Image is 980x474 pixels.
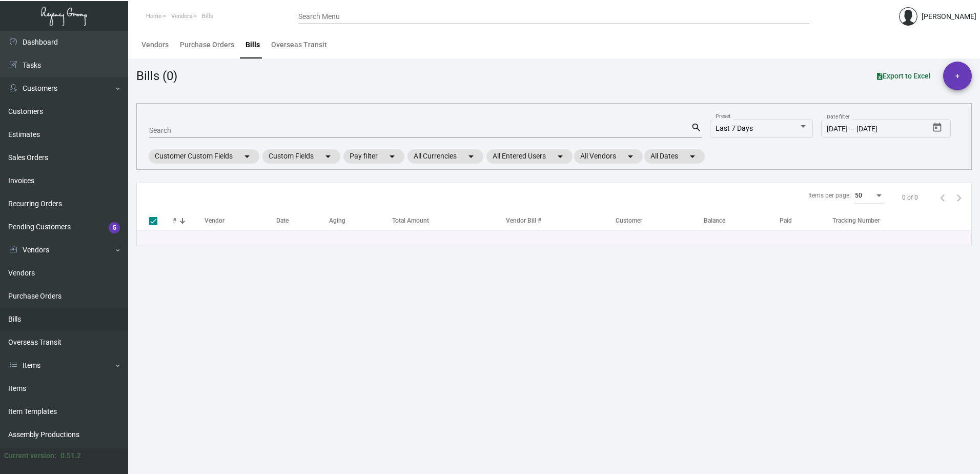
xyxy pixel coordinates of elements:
[141,39,169,50] div: Vendors
[616,216,704,225] div: Customer
[877,72,931,80] span: Export to Excel
[951,189,967,206] button: Next page
[869,67,939,85] button: Export to Excel
[574,149,643,164] mat-chip: All Vendors
[407,149,483,164] mat-chip: All Currencies
[173,216,205,225] div: #
[506,216,541,225] div: Vendor Bill #
[173,216,176,225] div: #
[392,216,506,225] div: Total Amount
[322,150,334,163] mat-icon: arrow_drop_down
[902,193,918,202] div: 0 of 0
[856,125,906,133] input: End date
[644,149,705,164] mat-chip: All Dates
[146,13,161,19] span: Home
[486,149,573,164] mat-chip: All Entered Users
[241,150,253,163] mat-icon: arrow_drop_down
[855,192,884,200] mat-select: Items per page:
[246,39,260,50] div: Bills
[506,216,616,225] div: Vendor Bill #
[136,67,177,85] div: Bills (0)
[149,149,259,164] mat-chip: Customer Custom Fields
[686,150,699,163] mat-icon: arrow_drop_down
[922,11,976,22] div: [PERSON_NAME]
[4,450,56,461] div: Current version:
[780,216,832,225] div: Paid
[329,216,392,225] div: Aging
[808,191,851,200] div: Items per page:
[832,216,971,225] div: Tracking Number
[704,216,780,225] div: Balance
[850,125,854,133] span: –
[554,150,566,163] mat-icon: arrow_drop_down
[943,62,972,90] button: +
[624,150,637,163] mat-icon: arrow_drop_down
[180,39,234,50] div: Purchase Orders
[899,7,917,26] img: admin@bootstrapmaster.com
[955,62,959,90] span: +
[691,122,702,134] mat-icon: search
[60,450,81,461] div: 0.51.2
[171,13,192,19] span: Vendors
[271,39,327,50] div: Overseas Transit
[343,149,404,164] mat-chip: Pay filter
[855,192,862,199] span: 50
[392,216,429,225] div: Total Amount
[386,150,398,163] mat-icon: arrow_drop_down
[205,216,276,225] div: Vendor
[934,189,951,206] button: Previous page
[262,149,340,164] mat-chip: Custom Fields
[205,216,224,225] div: Vendor
[616,216,642,225] div: Customer
[832,216,880,225] div: Tracking Number
[780,216,792,225] div: Paid
[716,124,753,132] span: Last 7 Days
[202,13,213,19] span: Bills
[704,216,725,225] div: Balance
[329,216,345,225] div: Aging
[929,120,946,136] button: Open calendar
[276,216,289,225] div: Date
[827,125,848,133] input: Start date
[276,216,329,225] div: Date
[465,150,477,163] mat-icon: arrow_drop_down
